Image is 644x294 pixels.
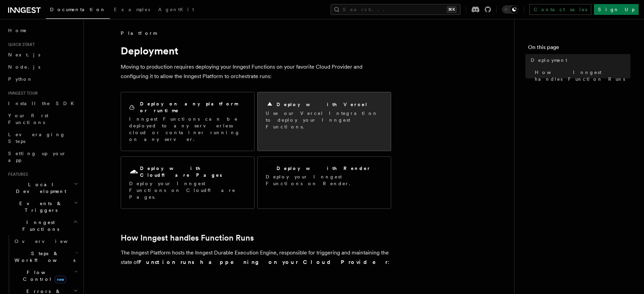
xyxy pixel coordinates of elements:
a: Deploy with Cloudflare PagesDeploy your Inngest Functions on Cloudflare Pages. [121,156,255,209]
button: Local Development [5,178,79,197]
a: Documentation [46,2,110,19]
h2: Deploy with Render [277,165,371,172]
span: AgentKit [158,7,194,12]
span: Next.js [8,52,40,57]
button: Steps & Workflows [12,247,79,266]
span: Examples [114,7,150,12]
p: The Inngest Platform hosts the Inngest Durable Execution Engine, responsible for triggering and m... [121,248,391,267]
button: Flow Controlnew [12,266,79,285]
p: Inngest Functions can be deployed to any serverless cloud or container running on any server. [129,116,246,143]
span: Steps & Workflows [12,250,75,264]
span: Inngest tour [5,91,38,96]
span: Node.js [8,64,40,70]
span: Local Development [5,181,74,195]
a: Deploy on any platform or runtimeInngest Functions can be deployed to any serverless cloud or con... [121,92,255,151]
a: Examples [110,2,154,18]
span: Flow Control [12,269,74,283]
p: Deploy your Inngest Functions on Cloudflare Pages. [129,180,246,200]
span: Overview [15,239,84,244]
strong: Function runs happening on your Cloud Provider [138,259,388,265]
span: Documentation [50,7,106,12]
span: How Inngest handles Function Runs [535,69,630,82]
span: Python [8,76,33,82]
a: Overview [12,235,79,247]
kbd: ⌘K [447,6,456,13]
span: Events & Triggers [5,200,74,214]
span: Platform [121,30,157,36]
h2: Deploy with Cloudflare Pages [140,165,246,178]
a: How Inngest handles Function Runs [532,66,630,85]
span: Inngest Functions [5,219,73,232]
span: Features [5,172,28,177]
span: Setting up your app [8,151,66,163]
a: Install the SDK [5,97,79,109]
p: Deploy your Inngest Functions on Render. [266,173,383,187]
span: Home [8,27,27,34]
a: How Inngest handles Function Runs [121,233,254,243]
p: Use our Vercel Integration to deploy your Inngest Functions. [266,110,383,130]
a: Contact sales [529,4,591,15]
a: Node.js [5,61,79,73]
p: Moving to production requires deploying your Inngest Functions on your favorite Cloud Provider an... [121,62,391,81]
a: Sign Up [594,4,639,15]
a: Home [5,24,79,36]
h4: On this page [528,43,630,54]
a: Leveraging Steps [5,128,79,147]
h2: Deploy on any platform or runtime [140,100,246,114]
h2: Deploy with Vercel [277,101,368,108]
button: Events & Triggers [5,197,79,216]
a: Setting up your app [5,147,79,166]
button: Toggle dark mode [502,5,518,14]
span: Install the SDK [8,101,78,106]
h1: Deployment [121,45,391,57]
button: Inngest Functions [5,216,79,235]
svg: Cloudflare [129,167,139,177]
span: Quick start [5,42,35,47]
a: Next.js [5,49,79,61]
a: Your first Functions [5,109,79,128]
a: Deploy with VercelUse our Vercel Integration to deploy your Inngest Functions. [257,92,391,151]
span: Deployment [531,57,567,64]
a: AgentKit [154,2,198,18]
span: new [55,276,66,283]
a: Deploy with RenderDeploy your Inngest Functions on Render. [257,156,391,209]
span: Leveraging Steps [8,132,65,144]
a: Python [5,73,79,85]
button: Search...⌘K [331,4,460,15]
span: Your first Functions [8,113,48,125]
a: Deployment [528,54,630,66]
